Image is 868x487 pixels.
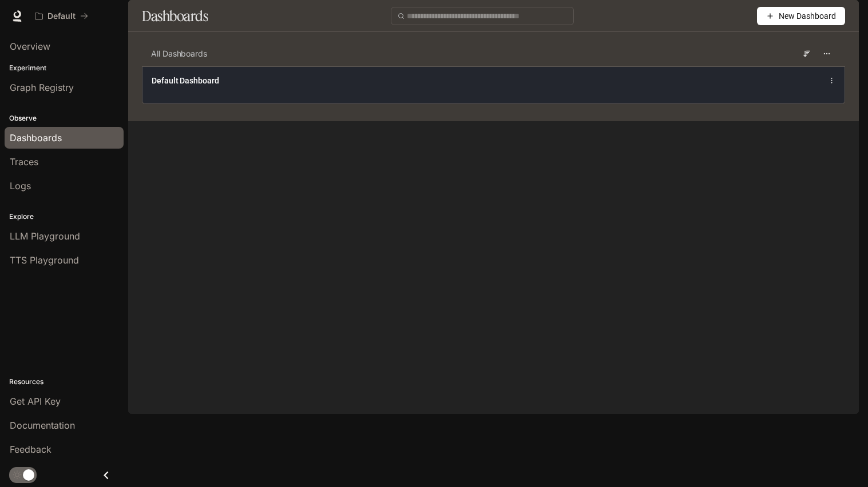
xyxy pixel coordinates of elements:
span: All Dashboards [151,48,207,59]
span: New Dashboard [779,10,836,22]
a: Default Dashboard [152,75,219,86]
p: Default [47,11,76,21]
button: All workspaces [30,5,93,27]
h1: Dashboards [142,5,208,27]
button: New Dashboard [757,7,845,25]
